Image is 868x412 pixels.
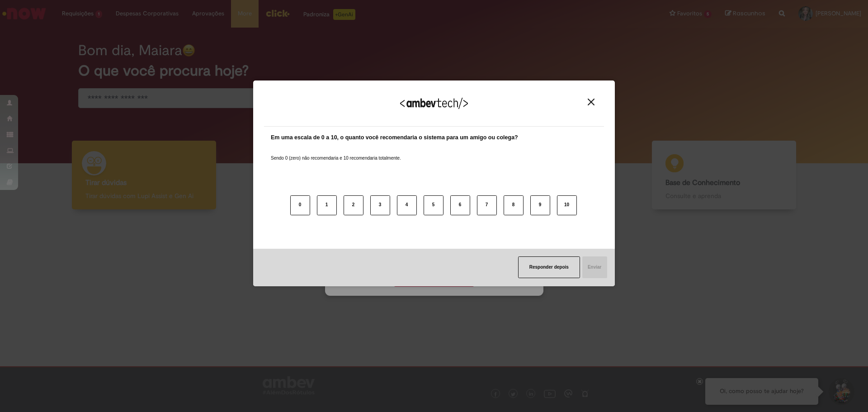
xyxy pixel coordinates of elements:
button: 4 [397,195,417,215]
button: 2 [344,195,363,215]
label: Em uma escala de 0 a 10, o quanto você recomendaria o sistema para um amigo ou colega? [271,133,518,142]
button: 3 [370,195,390,215]
img: Close [588,99,594,105]
button: 1 [317,195,337,215]
button: Close [585,98,597,106]
button: Responder depois [518,256,580,278]
button: 5 [424,195,443,215]
label: Sendo 0 (zero) não recomendaria e 10 recomendaria totalmente. [271,144,401,161]
button: 6 [450,195,470,215]
button: 10 [557,195,577,215]
button: 0 [290,195,310,215]
button: 9 [530,195,550,215]
button: 8 [504,195,524,215]
img: Logo Ambevtech [400,98,468,109]
button: 7 [477,195,497,215]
